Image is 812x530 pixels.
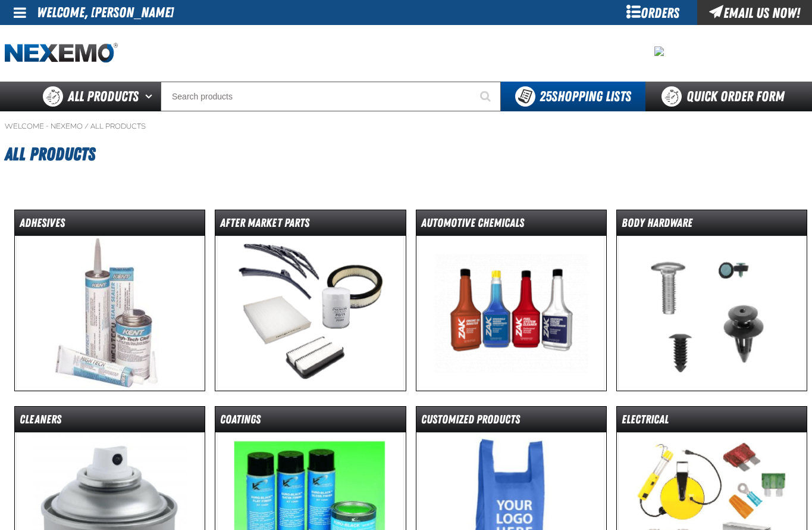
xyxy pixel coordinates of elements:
a: Quick Order Form [645,82,807,111]
dt: Cleaners [15,411,205,432]
button: Start Searching [471,82,501,111]
nav: Breadcrumbs [5,121,807,131]
img: Adhesives [16,236,203,391]
img: 458df7ef3ccafd49791610a6e0fec9bd.jpeg [654,46,664,56]
a: After Market Parts [215,210,406,391]
img: After Market Parts [217,236,405,391]
button: Open All Products pages [141,82,161,111]
button: You have 25 Shopping Lists. Open to view details [501,82,645,111]
img: Body Hardware [618,236,805,391]
img: Nexemo logo [5,43,118,64]
span: Shopping Lists [540,88,631,105]
span: All Products [68,86,139,107]
img: Automotive Chemicals [418,236,605,391]
dt: Automotive Chemicals [416,215,606,236]
a: Automotive Chemicals [416,210,607,391]
a: Adhesives [14,210,205,391]
span: / [84,121,89,131]
input: Search [161,82,501,111]
strong: 25 [540,88,551,105]
a: All Products [90,121,146,131]
a: Body Hardware [616,210,807,391]
dt: Body Hardware [617,215,807,236]
dt: After Market Parts [215,215,405,236]
a: Home [5,43,118,64]
dt: Coatings [215,411,405,432]
a: Welcome - Nexemo [5,121,83,131]
dt: Electrical [617,411,807,432]
dt: Customized Products [416,411,606,432]
h1: All Products [5,138,807,170]
dt: Adhesives [15,215,205,236]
